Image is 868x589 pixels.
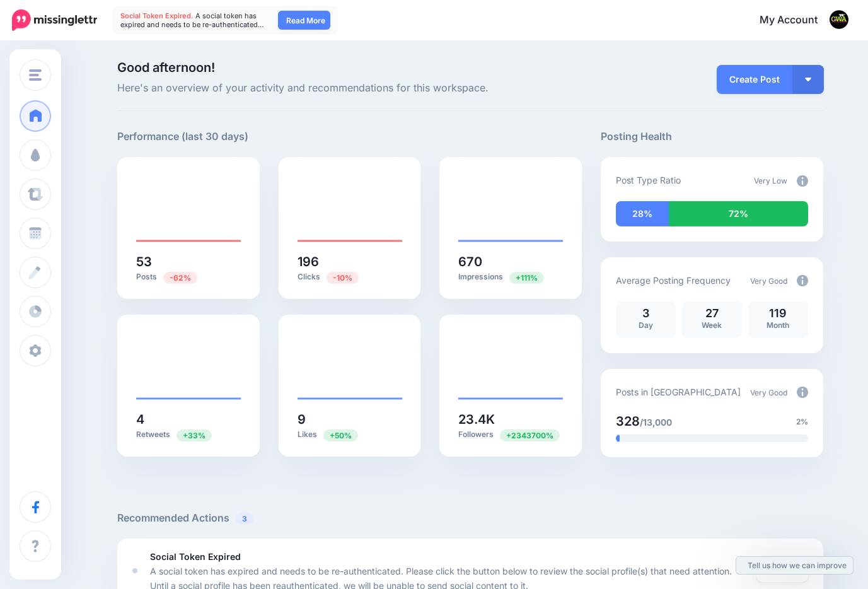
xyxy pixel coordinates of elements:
div: <div class='status-dot small red margin-right'></div>Error [132,568,137,573]
p: Likes [298,429,402,441]
p: Posts [136,271,241,283]
h5: 4 [136,413,241,426]
span: Social Token Expired. [120,11,194,20]
h5: 9 [298,413,402,426]
span: 328 [616,414,640,429]
h5: Recommended Actions [117,510,823,526]
span: Previous period: 140 [163,272,197,284]
a: Tell us how we can improve [736,557,853,574]
img: info-circle-grey.png [797,387,808,398]
span: Good afternoon! [117,60,215,75]
span: Month [767,320,789,330]
h5: 670 [458,255,563,268]
span: Previous period: 6 [323,429,358,441]
h5: Performance (last 30 days) [117,129,248,144]
img: info-circle-grey.png [797,275,808,286]
h5: 196 [298,255,402,268]
p: 3 [622,308,669,319]
span: Very Good [750,276,787,286]
a: Create Post [717,65,792,94]
span: Previous period: 3 [176,429,212,441]
p: Followers [458,429,563,441]
div: 72% of your posts in the last 30 days were manually created (i.e. were not from Drip Campaigns or... [669,201,808,226]
p: Post Type Ratio [616,173,681,187]
span: 3 [236,513,253,525]
div: 28% of your posts in the last 30 days have been from Drip Campaigns [616,201,669,226]
h5: Posting Health [601,129,823,144]
span: Very Good [750,388,787,397]
p: Average Posting Frequency [616,273,731,288]
p: Posts in [GEOGRAPHIC_DATA] [616,385,741,399]
span: Here's an overview of your activity and recommendations for this workspace. [117,80,582,96]
p: Clicks [298,271,402,283]
p: 119 [755,308,802,319]
span: 2% [796,416,808,428]
span: Day [639,320,653,330]
a: Read More [278,11,330,30]
img: info-circle-grey.png [797,175,808,187]
img: menu.png [29,69,42,81]
span: Previous period: 217 [327,272,359,284]
h5: 53 [136,255,241,268]
img: Missinglettr [12,9,97,31]
span: Previous period: 1 [500,429,560,441]
img: arrow-down-white.png [805,78,811,81]
p: 27 [688,308,736,319]
div: 2% of your posts in the last 30 days have been from Drip Campaigns [616,434,620,442]
span: Very Low [754,176,787,185]
p: Impressions [458,271,563,283]
a: My Account [747,5,849,36]
span: /13,000 [640,417,672,428]
p: Retweets [136,429,241,441]
b: Social Token Expired [150,551,241,562]
span: A social token has expired and needs to be re-authenticated… [120,11,264,29]
span: Week [702,320,722,330]
h5: 23.4K [458,413,563,426]
span: Previous period: 318 [509,272,544,284]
